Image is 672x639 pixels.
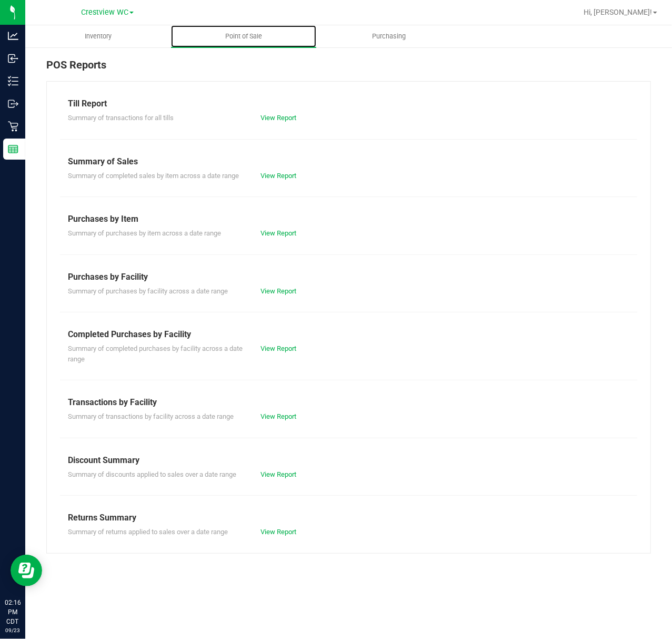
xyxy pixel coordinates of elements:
[68,229,221,237] span: Summary of purchases by item across a date range
[8,144,18,154] inline-svg: Reports
[68,528,228,536] span: Summary of returns applied to sales over a date range
[316,25,462,47] a: Purchasing
[8,99,18,109] inline-svg: Outbound
[171,25,317,47] a: Point of Sale
[11,555,42,586] iframe: Resource center
[8,121,18,132] inline-svg: Retail
[260,470,296,478] a: View Report
[68,172,239,180] span: Summary of completed sales by item across a date range
[25,25,171,47] a: Inventory
[260,412,296,420] a: View Report
[71,32,126,41] span: Inventory
[584,8,652,16] span: Hi, [PERSON_NAME]!
[260,172,296,180] a: View Report
[68,155,629,168] div: Summary of Sales
[68,213,629,225] div: Purchases by Item
[260,345,296,352] a: View Report
[260,114,296,122] a: View Report
[68,412,234,420] span: Summary of transactions by facility across a date range
[68,114,174,122] span: Summary of transactions for all tills
[68,271,629,283] div: Purchases by Facility
[68,345,243,363] span: Summary of completed purchases by facility across a date range
[8,76,18,86] inline-svg: Inventory
[8,31,18,41] inline-svg: Analytics
[358,32,420,41] span: Purchasing
[68,454,629,467] div: Discount Summary
[68,97,629,110] div: Till Report
[260,287,296,295] a: View Report
[211,32,276,41] span: Point of Sale
[68,396,629,409] div: Transactions by Facility
[260,229,296,237] a: View Report
[260,528,296,536] a: View Report
[46,57,651,81] div: POS Reports
[8,53,18,64] inline-svg: Inbound
[81,8,128,17] span: Crestview WC
[68,470,236,478] span: Summary of discounts applied to sales over a date range
[5,626,21,634] p: 09/23
[5,598,21,626] p: 02:16 PM CDT
[68,328,629,341] div: Completed Purchases by Facility
[68,287,228,295] span: Summary of purchases by facility across a date range
[68,512,629,524] div: Returns Summary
